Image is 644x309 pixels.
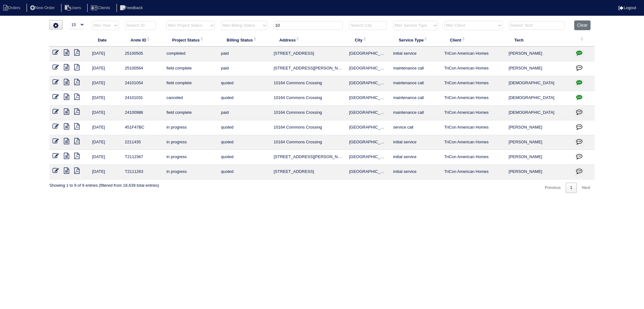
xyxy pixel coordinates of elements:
td: maintenance call [390,91,441,106]
td: [DATE] [89,47,122,61]
a: 1 [566,183,577,193]
div: Showing 1 to 9 of 9 entries (filtered from 18,639 total entries) [49,179,159,188]
th: Client: activate to sort column ascending [441,33,506,47]
td: 24101031 [122,91,163,106]
td: 25100564 [122,61,163,76]
th: City: activate to sort column ascending [346,33,390,47]
td: canceled [163,91,218,106]
td: TriCon American Homes [441,120,506,135]
td: 24100988 [122,106,163,120]
th: Service Type: activate to sort column ascending [390,33,441,47]
th: Project Status: activate to sort column ascending [163,33,218,47]
td: initial service [390,135,441,150]
a: Clients [87,5,115,10]
td: [DATE] [89,120,122,135]
td: TriCon American Homes [441,165,506,179]
th: Tech [506,33,571,47]
th: Arete ID: activate to sort column ascending [122,33,163,47]
td: maintenance call [390,106,441,120]
td: 10164 Commons Crossing [270,135,346,150]
td: field complete [163,76,218,91]
td: quoted [218,120,270,135]
td: [GEOGRAPHIC_DATA] [346,120,390,135]
a: Logout [618,5,636,10]
td: [GEOGRAPHIC_DATA] [346,61,390,76]
td: [STREET_ADDRESS][PERSON_NAME] [270,61,346,76]
td: [PERSON_NAME] [506,135,571,150]
th: Date [89,33,122,47]
td: initial service [390,165,441,179]
input: Search Tech [509,21,565,30]
td: [GEOGRAPHIC_DATA] [346,91,390,106]
td: maintenance call [390,76,441,91]
td: [GEOGRAPHIC_DATA] [346,106,390,120]
input: Search City [349,21,387,30]
td: quoted [218,150,270,165]
td: 451F47BC [122,120,163,135]
input: Search Address [274,21,343,30]
li: Feedback [116,4,148,12]
th: Address: activate to sort column ascending [270,33,346,47]
td: [DEMOGRAPHIC_DATA] [506,106,571,120]
td: completed [163,47,218,61]
td: 10164 Commons Crossing [270,91,346,106]
td: [DATE] [89,61,122,76]
td: in progress [163,120,218,135]
td: [PERSON_NAME] [506,150,571,165]
td: TriCon American Homes [441,76,506,91]
td: 2211435 [122,135,163,150]
li: Users [61,4,86,12]
td: [DATE] [89,76,122,91]
a: New Order [26,5,60,10]
td: paid [218,47,270,61]
th: : activate to sort column ascending [571,33,595,47]
a: Next [577,183,595,193]
td: 10164 Commons Crossing [270,76,346,91]
td: [STREET_ADDRESS][PERSON_NAME] [270,150,346,165]
td: [GEOGRAPHIC_DATA] [346,47,390,61]
td: [DATE] [89,135,122,150]
td: [GEOGRAPHIC_DATA] [346,135,390,150]
td: initial service [390,47,441,61]
td: [DATE] [89,91,122,106]
td: in progress [163,150,218,165]
input: Search ID [125,21,156,30]
td: paid [218,106,270,120]
td: TriCon American Homes [441,150,506,165]
li: Clients [87,4,115,12]
td: [GEOGRAPHIC_DATA] [346,150,390,165]
td: paid [218,61,270,76]
th: Billing Status: activate to sort column ascending [218,33,270,47]
td: [DEMOGRAPHIC_DATA] [506,76,571,91]
td: T2111263 [122,165,163,179]
td: quoted [218,76,270,91]
td: [STREET_ADDRESS] [270,165,346,179]
td: quoted [218,91,270,106]
td: [DATE] [89,106,122,120]
td: T2112367 [122,150,163,165]
button: Clear [574,20,590,30]
td: in progress [163,135,218,150]
td: TriCon American Homes [441,47,506,61]
td: in progress [163,165,218,179]
td: [PERSON_NAME] [506,47,571,61]
td: field complete [163,106,218,120]
td: [DATE] [89,150,122,165]
td: [STREET_ADDRESS] [270,47,346,61]
td: initial service [390,150,441,165]
td: [PERSON_NAME] [506,120,571,135]
td: maintenance call [390,61,441,76]
a: Users [61,5,86,10]
td: quoted [218,165,270,179]
a: Previous [540,183,565,193]
li: New Order [26,4,60,12]
td: [GEOGRAPHIC_DATA] [346,76,390,91]
td: 10164 Commons Crossing [270,120,346,135]
td: 10164 Commons Crossing [270,106,346,120]
td: [PERSON_NAME] [506,61,571,76]
td: [GEOGRAPHIC_DATA] [346,165,390,179]
td: [DATE] [89,165,122,179]
td: field complete [163,61,218,76]
td: 24101054 [122,76,163,91]
td: [DEMOGRAPHIC_DATA] [506,91,571,106]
